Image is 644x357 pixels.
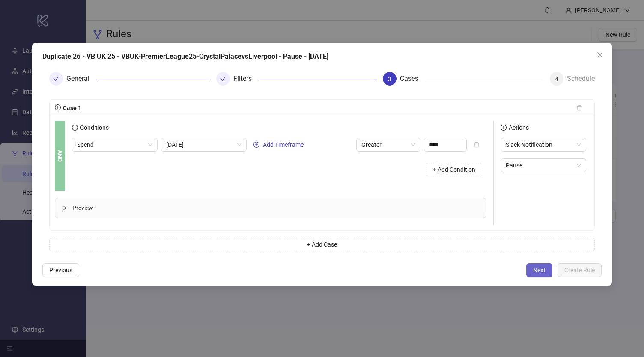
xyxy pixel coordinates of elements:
[53,76,59,82] span: check
[250,140,307,150] button: Add Timeframe
[596,51,603,58] span: close
[49,267,72,274] span: Previous
[263,141,304,148] span: Add Timeframe
[400,72,425,86] div: Cases
[533,267,546,274] span: Next
[78,124,109,131] span: Conditions
[61,104,81,111] span: Case 1
[55,150,65,162] b: AND
[55,198,486,218] div: Preview
[388,76,391,83] span: 3
[62,205,67,211] span: collapsed
[307,241,337,248] span: + Add Case
[49,238,595,251] button: + Add Case
[72,125,78,131] span: info-circle
[55,104,61,110] span: info-circle
[42,51,602,62] div: Duplicate 26 - VB UK 25 - VBUK-PremierLeague25-CrystalPalacevsLiverpool - Pause - [DATE]
[558,263,602,277] button: Create Rule
[567,72,595,86] div: Schedule
[506,159,581,172] span: Pause
[433,166,475,173] span: + Add Condition
[220,76,226,82] span: check
[467,138,486,152] button: delete
[569,101,589,115] button: delete
[233,72,259,86] div: Filters
[593,48,607,62] button: Close
[72,203,479,213] span: Preview
[507,124,529,131] span: Actions
[526,263,552,277] button: Next
[555,76,558,83] span: 4
[506,138,581,151] span: Slack Notification
[253,142,259,148] span: plus-circle
[77,138,152,151] span: Spend
[361,138,415,151] span: Greater
[42,263,79,277] button: Previous
[66,72,96,86] div: General
[501,125,507,131] span: info-circle
[166,138,241,151] span: Today
[426,163,482,176] button: + Add Condition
